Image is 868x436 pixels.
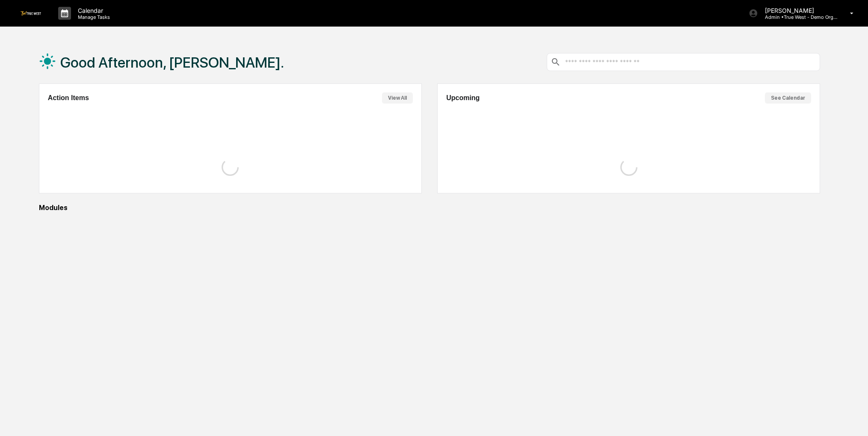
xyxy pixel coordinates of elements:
p: [PERSON_NAME] [758,7,838,14]
img: logo [21,11,41,15]
p: Admin • True West - Demo Organization [758,14,838,20]
button: See Calendar [765,92,811,104]
h2: Upcoming [446,94,480,102]
h2: Action Items [48,94,89,102]
p: Manage Tasks [71,14,114,20]
p: Calendar [71,7,114,14]
div: Modules [39,204,820,212]
h1: Good Afternoon, [PERSON_NAME]. [60,54,284,71]
button: View All [382,92,413,104]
